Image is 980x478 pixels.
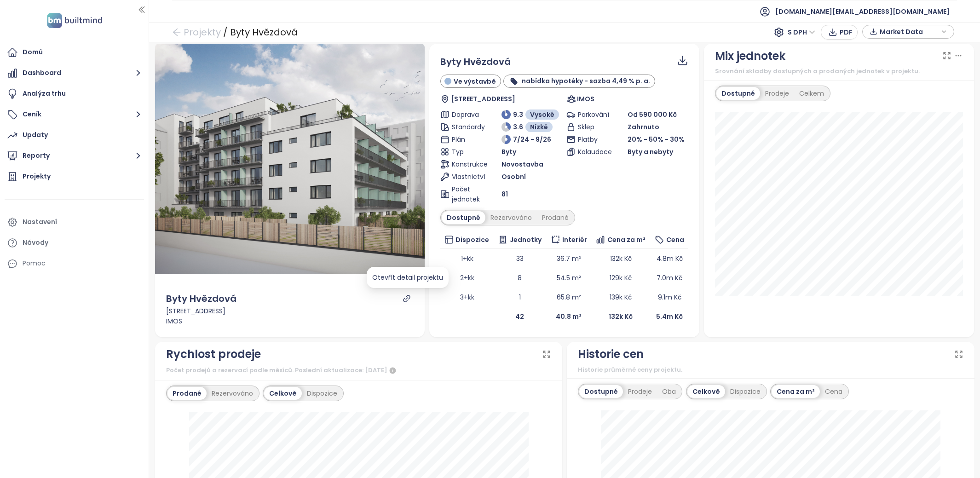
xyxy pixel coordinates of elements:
[716,87,760,100] div: Dostupné
[715,47,785,65] div: Mix jednotek
[494,249,546,268] td: 33
[666,235,684,245] span: Cena
[5,147,144,165] button: Reporty
[442,211,485,224] div: Dostupné
[440,249,493,268] td: 1+kk
[207,387,258,400] div: Rezervováno
[440,55,511,68] span: Byty Hvězdová
[513,134,551,144] span: 7/24 - 9/26
[628,122,659,132] span: Zahrnuto
[578,147,608,157] span: Kolaudace
[578,134,608,144] span: Platby
[578,122,608,132] span: Sklep
[452,109,482,120] span: Doprava
[658,293,681,302] span: 9.1m Kč
[44,11,105,30] img: logo
[657,273,682,282] span: 7.0m Kč
[546,268,591,288] td: 54.5 m²
[867,25,949,39] div: button
[772,385,820,398] div: Cena za m²
[166,306,414,316] div: [STREET_ADDRESS]
[23,216,57,228] div: Nastavení
[609,312,633,321] b: 132k Kč
[494,288,546,307] td: 1
[403,294,411,303] a: link
[455,235,489,245] span: Dispozice
[562,235,587,245] span: Interiér
[5,85,144,103] a: Analýza trhu
[5,126,144,144] a: Updaty
[628,135,685,144] span: 20% - 50% - 30%
[167,387,207,400] div: Prodané
[166,292,236,306] div: Byty Hvězdová
[451,94,515,104] span: [STREET_ADDRESS]
[610,254,632,263] span: 132k Kč
[5,105,144,124] button: Ceník
[23,129,48,141] div: Updaty
[454,76,496,86] span: Ve výstavbě
[760,87,794,100] div: Prodeje
[522,76,650,86] b: nabídka hypotéky - sazba 4,49 % p. a.
[657,385,681,398] div: Oba
[5,64,144,82] button: Dashboard
[452,134,482,144] span: Plán
[610,273,632,282] span: 129k Kč
[579,385,623,398] div: Dostupné
[440,288,493,307] td: 3+kk
[166,365,552,376] div: Počet prodejů a rezervací podle měsíců. Poslední aktualizace: [DATE]
[794,87,829,100] div: Celkem
[494,268,546,288] td: 8
[23,88,66,99] div: Analýza trhu
[656,312,683,321] b: 5.4m Kč
[485,211,537,224] div: Rezervováno
[546,249,591,268] td: 36.7 m²
[657,254,683,263] span: 4.8m Kč
[546,288,591,307] td: 65.8 m²
[440,268,493,288] td: 2+kk
[302,387,342,400] div: Dispozice
[715,67,963,76] div: Srovnání skladby dostupných a prodaných jednotek v projektu.
[23,46,43,58] div: Domů
[821,25,858,40] button: PDF
[510,235,542,245] span: Jednotky
[515,312,524,321] b: 42
[687,385,725,398] div: Celkově
[725,385,766,398] div: Dispozice
[502,159,543,169] span: Novostavba
[452,172,482,182] span: Vlastnictví
[5,254,144,273] div: Pomoc
[502,189,508,199] span: 81
[452,159,482,169] span: Konstrukce
[172,28,181,37] span: arrow-left
[537,211,574,224] div: Prodané
[840,27,853,37] span: PDF
[372,272,443,282] div: Otevřít detail projektu
[452,147,482,157] span: Typ
[23,258,46,269] div: Pomoc
[5,43,144,62] a: Domů
[5,213,144,231] a: Nastavení
[775,0,950,23] span: [DOMAIN_NAME][EMAIL_ADDRESS][DOMAIN_NAME]
[513,122,523,132] span: 3.6
[628,110,677,119] span: Od 590 000 Kč
[502,147,516,157] span: Byty
[578,346,644,363] div: Historie cen
[23,171,51,182] div: Projekty
[166,346,261,363] div: Rychlost prodeje
[530,122,548,132] span: Nízké
[577,94,594,104] span: IMOS
[607,235,646,245] span: Cena za m²
[264,387,302,400] div: Celkově
[513,109,523,120] span: 9.3
[578,109,608,120] span: Parkování
[623,385,657,398] div: Prodeje
[556,312,582,321] b: 40.8 m²
[230,24,298,40] div: Byty Hvězdová
[530,109,554,120] span: Vysoké
[788,25,815,39] span: S DPH
[5,234,144,252] a: Návody
[23,237,48,248] div: Návody
[223,24,228,40] div: /
[880,25,939,39] span: Market Data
